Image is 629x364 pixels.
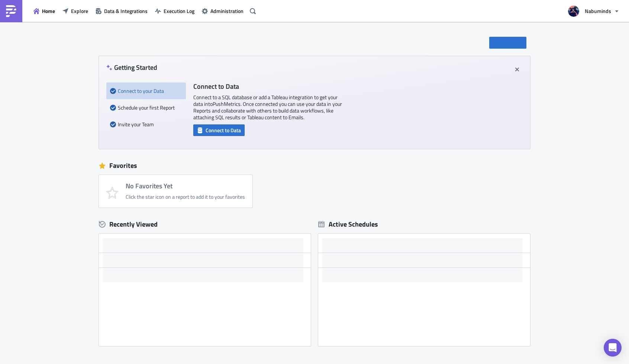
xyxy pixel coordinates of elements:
[92,5,151,17] button: Data & Integrations
[193,82,342,90] h4: Connect to Data
[5,5,17,17] img: PushMetrics
[193,124,245,136] button: Connect to Data
[604,339,622,357] div: Open Intercom Messenger
[59,5,92,17] button: Explore
[42,7,55,15] span: Home
[564,3,623,19] button: Nabuminds
[164,7,194,15] span: Execution Log
[110,99,182,116] div: Schedule your first Report
[106,64,157,71] h4: Getting Started
[318,220,378,228] div: Active Schedules
[193,126,245,133] a: Connect to Data
[126,194,245,200] div: Click the star icon on a report to add it to your favorites
[104,7,148,15] span: Data & Integrations
[206,126,241,134] span: Connect to Data
[99,219,311,230] div: Recently Viewed
[151,5,198,17] button: Execution Log
[30,5,59,17] button: Home
[198,5,247,17] button: Administration
[567,5,580,17] img: Avatar
[99,160,530,171] div: Favorites
[210,7,243,15] span: Administration
[110,116,182,133] div: Invite your Team
[126,182,245,190] h4: No Favorites Yet
[585,7,611,15] span: Nabuminds
[110,82,182,99] div: Connect to your Data
[71,7,88,15] span: Explore
[193,94,342,121] p: Connect to a SQL database or add a Tableau integration to get your data into PushMetrics . Once c...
